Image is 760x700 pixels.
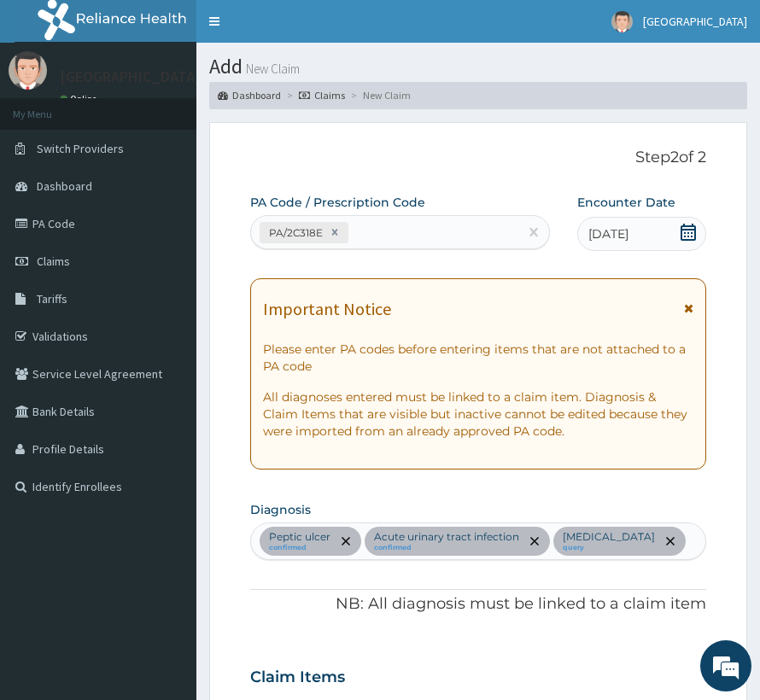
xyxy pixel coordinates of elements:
p: Please enter PA codes before entering items that are not attached to a PA code [263,341,693,375]
h3: Claim Items [250,668,345,687]
span: [DATE] [588,225,628,242]
small: New Claim [243,62,300,75]
p: Peptic ulcer [269,530,330,544]
h1: Add [209,55,747,78]
a: Dashboard [218,88,281,102]
span: Dashboard [37,178,92,194]
img: User Image [9,51,47,90]
span: [GEOGRAPHIC_DATA] [643,14,747,29]
li: New Claim [347,88,411,102]
span: remove selection option [338,534,354,549]
p: NB: All diagnosis must be linked to a claim item [250,593,706,615]
p: [MEDICAL_DATA] [563,530,655,544]
span: Switch Providers [37,141,124,156]
p: All diagnoses entered must be linked to a claim item. Diagnosis & Claim Items that are visible bu... [263,388,693,440]
small: query [563,544,655,552]
p: [GEOGRAPHIC_DATA] [60,69,201,85]
span: remove selection option [663,534,678,549]
span: Claims [37,254,70,269]
label: Encounter Date [577,194,675,211]
small: confirmed [269,544,330,552]
label: Diagnosis [250,501,311,518]
a: Claims [299,88,345,102]
p: Step 2 of 2 [250,149,706,167]
h1: Important Notice [263,300,391,318]
img: User Image [611,11,633,32]
a: Online [60,93,101,105]
small: confirmed [374,544,519,552]
span: Tariffs [37,291,67,306]
label: PA Code / Prescription Code [250,194,425,211]
span: remove selection option [527,534,542,549]
div: PA/2C318E [264,223,325,242]
p: Acute urinary tract infection [374,530,519,544]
